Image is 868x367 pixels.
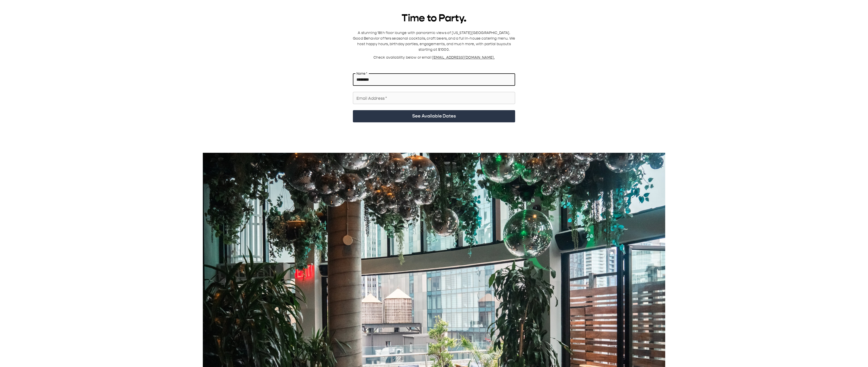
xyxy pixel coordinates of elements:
p: A stunning 18th floor lounge with panoramic views of [US_STATE][GEOGRAPHIC_DATA]. Good Behavior o... [353,30,515,53]
span: Check availability below or email [373,55,432,60]
span: [EMAIL_ADDRESS][DOMAIN_NAME]. [432,55,495,60]
button: See Available Dates [353,110,515,122]
label: Name [356,71,367,76]
h1: Time to Party. [353,12,515,24]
